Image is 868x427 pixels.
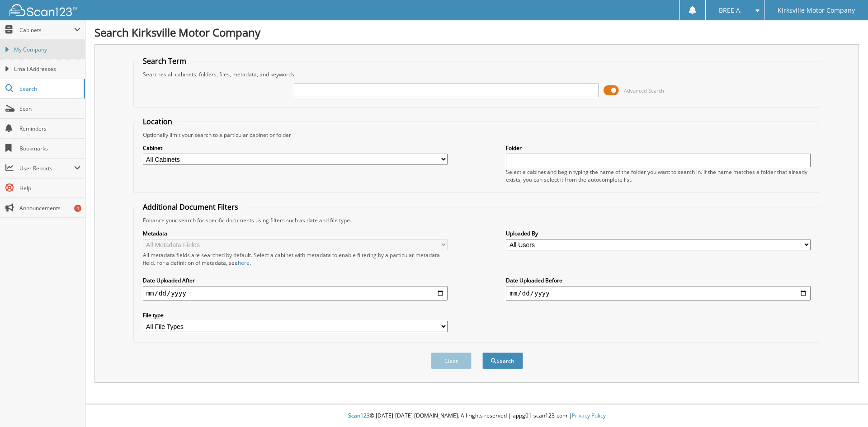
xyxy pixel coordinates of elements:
span: Advanced Search [624,87,664,94]
label: Uploaded By [506,230,811,237]
button: Clear [431,352,472,369]
span: Help [19,184,80,192]
span: Scan123 [348,412,370,419]
div: Enhance your search for specific documents using filters such as date and file type. [138,216,816,224]
span: Search [19,85,79,93]
a: here [238,259,250,267]
div: © [DATE]-[DATE] [DOMAIN_NAME]. All rights reserved | appg01-scan123-com | [85,405,868,427]
button: Search [482,352,523,369]
label: Folder [506,144,811,152]
span: Reminders [19,125,80,132]
span: Cabinets [19,26,74,34]
label: File type [143,311,448,319]
div: All metadata fields are searched by default. Select a cabinet with metadata to enable filtering b... [143,251,448,267]
span: My Company [14,46,80,54]
span: Announcements [19,204,80,212]
div: Select a cabinet and begin typing the name of the folder you want to search in. If the name match... [506,168,811,183]
label: Metadata [143,230,448,237]
span: Email Addresses [14,65,80,73]
a: Privacy Policy [572,412,606,419]
legend: Location [138,117,177,127]
label: Date Uploaded Before [506,277,811,284]
legend: Search Term [138,56,191,66]
div: 4 [74,205,81,212]
iframe: Chat Widget [823,384,868,427]
label: Cabinet [143,144,448,152]
span: Kirksville Motor Company [778,8,855,13]
span: BREE A. [719,8,742,13]
span: User Reports [19,164,74,172]
legend: Additional Document Filters [138,202,243,212]
h1: Search Kirksville Motor Company [94,25,859,40]
input: end [506,286,811,300]
input: start [143,286,448,300]
span: Scan [19,105,80,113]
span: Bookmarks [19,145,80,152]
label: Date Uploaded After [143,277,448,284]
div: Searches all cabinets, folders, files, metadata, and keywords [138,70,816,78]
img: scan123-logo-white.svg [9,4,77,16]
div: Optionally limit your search to a particular cabinet or folder [138,131,816,139]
